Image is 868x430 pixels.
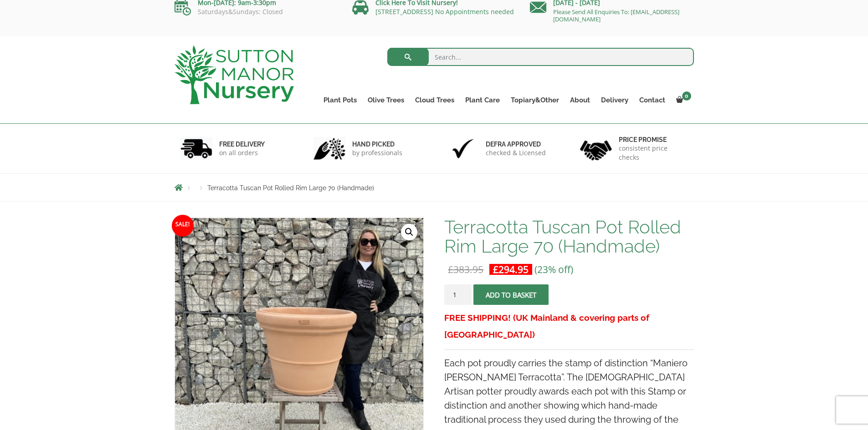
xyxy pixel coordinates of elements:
[387,48,694,66] input: Search...
[553,8,679,23] a: Please Send All Enquiries To: [EMAIL_ADDRESS][DOMAIN_NAME]
[219,148,265,157] p: on all orders
[619,144,688,162] p: consistent price checks
[175,8,339,15] p: Saturdays&Sundays: Closed
[473,284,549,305] button: Add to basket
[596,94,634,106] a: Delivery
[219,140,265,148] h6: FREE DELIVERY
[444,284,472,305] input: Product quantity
[534,263,573,276] span: (23% off)
[619,136,688,144] h6: Price promise
[493,263,529,276] bdi: 294.95
[448,263,483,276] bdi: 383.95
[352,140,402,148] h6: hand picked
[460,94,505,106] a: Plant Care
[682,91,691,101] span: 0
[448,263,453,276] span: £
[580,135,612,162] img: 4.jpg
[318,94,362,106] a: Plant Pots
[444,309,693,343] h3: FREE SHIPPING! (UK Mainland & covering parts of [GEOGRAPHIC_DATA])
[375,7,514,16] a: [STREET_ADDRESS] No Appointments needed
[493,263,498,276] span: £
[401,224,417,240] a: View full-screen image gallery
[444,218,693,256] h1: Terracotta Tuscan Pot Rolled Rim Large 70 (Handmade)
[180,137,212,160] img: 1.jpg
[352,148,402,157] p: by professionals
[671,94,694,106] a: 0
[175,184,694,191] nav: Breadcrumbs
[505,94,565,106] a: Topiary&Other
[410,94,460,106] a: Cloud Trees
[486,140,546,148] h6: Defra approved
[486,148,546,157] p: checked & Licensed
[634,94,671,106] a: Contact
[447,137,479,160] img: 3.jpg
[313,137,345,160] img: 2.jpg
[172,215,194,237] span: Sale!
[175,46,294,104] img: logo
[207,184,374,192] span: Terracotta Tuscan Pot Rolled Rim Large 70 (Handmade)
[362,94,410,106] a: Olive Trees
[565,94,596,106] a: About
